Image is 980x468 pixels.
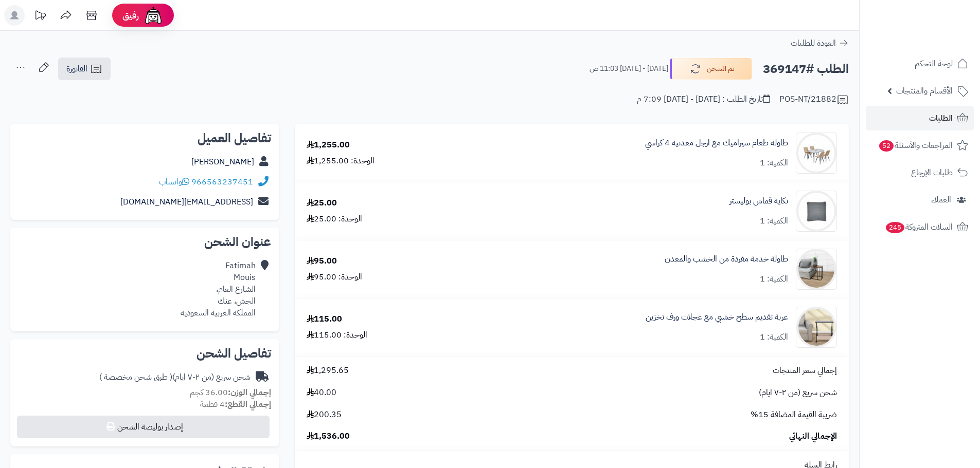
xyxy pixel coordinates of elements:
a: الفاتورة [58,58,111,80]
span: الفاتورة [66,63,87,75]
div: الكمية: 1 [760,215,788,227]
button: إصدار بوليصة الشحن [17,416,270,438]
a: المراجعات والأسئلة52 [866,133,974,158]
a: طاولة طعام سيراميك مع ارجل معدنية 4 كراسي [645,137,788,149]
small: [DATE] - [DATE] 11:03 ص [590,64,668,74]
div: 95.00 [307,255,337,267]
span: 1,295.65 [307,365,349,377]
span: 200.35 [307,409,342,421]
strong: إجمالي الوزن: [228,386,271,399]
a: تحديثات المنصة [27,5,53,28]
button: تم الشحن [670,58,752,80]
div: 115.00 [307,313,342,325]
div: 25.00 [307,197,337,209]
span: 40.00 [307,387,336,399]
a: لوحة التحكم [866,51,974,76]
span: طلبات الإرجاع [911,165,953,180]
a: واتساب [159,176,189,188]
a: عربة تقديم سطح خشبي مع عجلات ورف تخزين [646,311,788,323]
img: 1752131216-1-90x90.jpg [796,249,836,290]
span: ( طرق شحن مخصصة ) [99,371,172,383]
h2: الطلب #369147 [763,59,849,80]
div: 1,255.00 [307,139,350,151]
h2: تفاصيل الشحن [19,347,271,360]
h2: عنوان الشحن [19,236,271,248]
span: شحن سريع (من ٢-٧ ايام) [759,387,837,399]
a: العملاء [866,188,974,212]
div: الوحدة: 1,255.00 [307,155,375,167]
div: الكمية: 1 [760,331,788,343]
div: الوحدة: 25.00 [307,213,362,225]
span: العملاء [931,193,951,207]
span: إجمالي سعر المنتجات [773,365,837,377]
span: الأقسام والمنتجات [896,84,953,98]
small: 36.00 كجم [190,386,271,399]
img: 1701161568-1-90x90.jpg [796,133,836,174]
div: شحن سريع (من ٢-٧ ايام) [99,371,251,383]
a: 966563237451 [191,176,253,188]
div: الوحدة: 115.00 [307,329,367,341]
a: تكاية قماش بوليستر [729,195,788,207]
a: [PERSON_NAME] [191,156,254,168]
img: 1701946737-110207020090-90x90.jpg [796,191,836,232]
span: المراجعات والأسئلة [878,138,953,153]
a: طاولة خدمة مفردة من الخشب والمعدن [665,253,788,265]
span: العودة للطلبات [791,37,836,49]
span: الإجمالي النهائي [789,430,837,442]
a: [EMAIL_ADDRESS][DOMAIN_NAME] [120,196,253,208]
a: السلات المتروكة245 [866,215,974,239]
small: 4 قطعة [200,398,271,410]
span: لوحة التحكم [915,57,953,71]
a: العودة للطلبات [791,37,849,49]
strong: إجمالي القطع: [225,398,271,410]
img: ai-face.png [143,5,164,26]
div: الكمية: 1 [760,157,788,169]
span: السلات المتروكة [885,220,953,234]
span: 1,536.00 [307,430,350,442]
div: Fatimah Mouis الشارع العام، الجش، عنك المملكة العربية السعودية [181,260,256,319]
span: 52 [879,140,894,152]
div: POS-NT/21882 [779,93,849,106]
div: تاريخ الطلب : [DATE] - [DATE] 7:09 م [637,93,770,105]
div: الوحدة: 95.00 [307,271,362,283]
span: رفيق [122,9,139,22]
a: الطلبات [866,106,974,130]
div: الكمية: 1 [760,273,788,285]
img: 1752994566-1-90x90.jpg [796,307,836,348]
span: ضريبة القيمة المضافة 15% [751,409,837,421]
a: طلبات الإرجاع [866,160,974,185]
span: 245 [886,222,904,233]
h2: تفاصيل العميل [19,132,271,144]
span: الطلبات [929,111,953,125]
